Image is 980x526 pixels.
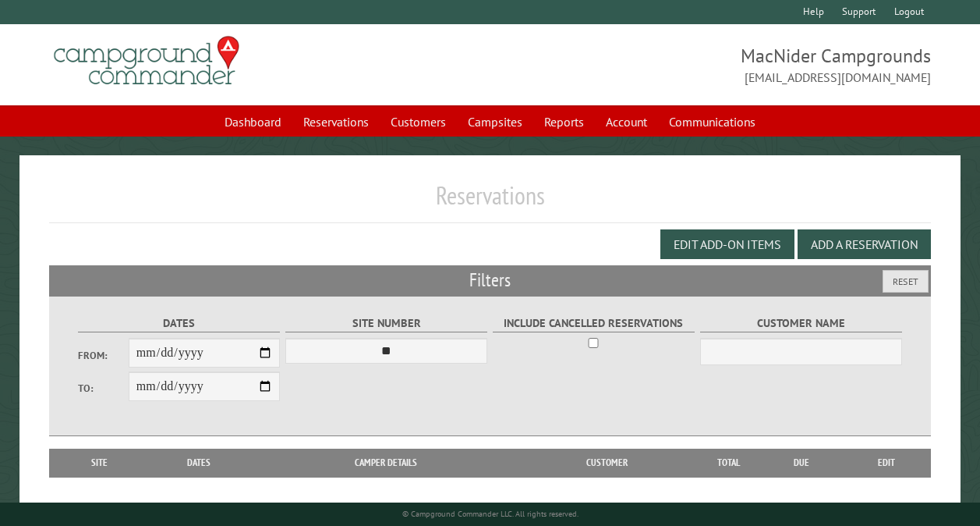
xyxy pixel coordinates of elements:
[596,107,656,137] a: Account
[57,449,143,477] th: Site
[698,449,760,477] th: Total
[535,107,593,137] a: Reports
[381,107,455,137] a: Customers
[255,449,517,477] th: Camper Details
[458,107,532,137] a: Campsites
[843,449,932,477] th: Edit
[490,43,932,87] span: MacNider Campgrounds [EMAIL_ADDRESS][DOMAIN_NAME]
[883,270,929,293] button: Reset
[700,315,902,332] label: Customer Name
[49,180,931,223] h1: Reservations
[78,348,129,363] label: From:
[143,449,255,477] th: Dates
[516,449,697,477] th: Customer
[285,315,487,332] label: Site Number
[798,229,931,259] button: Add a Reservation
[660,229,794,259] button: Edit Add-on Items
[78,315,280,332] label: Dates
[49,30,244,91] img: Campground Commander
[215,107,291,137] a: Dashboard
[49,265,931,295] h2: Filters
[660,107,765,137] a: Communications
[294,107,378,137] a: Reservations
[760,449,843,477] th: Due
[493,315,695,332] label: Include Cancelled Reservations
[78,381,129,396] label: To:
[402,509,578,519] small: © Campground Commander LLC. All rights reserved.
